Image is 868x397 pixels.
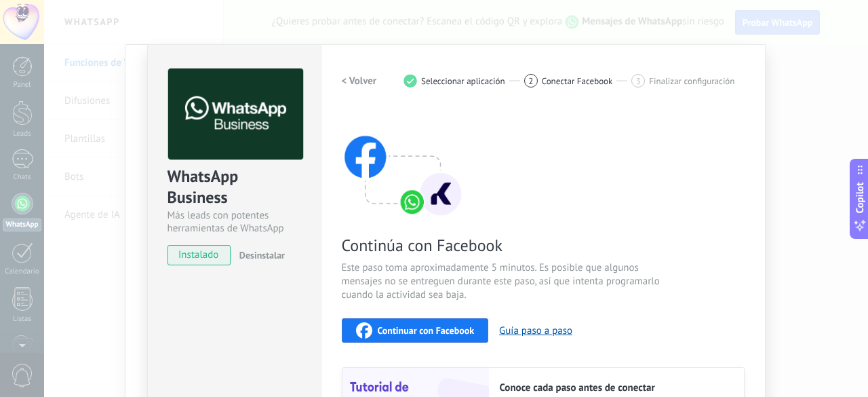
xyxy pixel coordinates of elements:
h2: < Volver [342,75,377,88]
span: Continuar con Facebook [378,326,475,335]
div: [PERSON_NAME]: [DOMAIN_NAME] [35,35,194,46]
img: logo_main.png [168,69,303,160]
span: Copilot [853,182,867,213]
span: Este paso toma aproximadamente 5 minutos. Es posible que algunos mensajes no se entreguen durante... [342,261,665,302]
button: Desinstalar [234,245,285,265]
h2: Conoce cada paso antes de conectar [500,381,730,394]
button: < Volver [342,69,377,93]
div: Dominio [72,80,104,89]
div: v 4.0.25 [38,22,66,33]
span: Finalizar configuración [649,76,734,86]
span: 3 [636,75,641,87]
span: Conectar Facebook [542,76,613,86]
span: Seleccionar aplicación [421,76,505,86]
img: website_grey.svg [22,35,33,46]
img: tab_keywords_by_traffic_grey.svg [149,79,159,90]
span: 2 [528,75,533,87]
div: Más leads con potentes herramientas de WhatsApp [167,209,301,235]
span: Desinstalar [239,249,285,261]
div: WhatsApp Business [167,166,301,209]
img: tab_domain_overview_orange.svg [57,79,68,90]
img: connect with facebook [342,109,464,218]
img: logo_orange.svg [22,22,33,33]
span: Continúa con Facebook [342,235,665,256]
div: Palabras clave [163,80,213,89]
span: instalado [168,245,230,265]
button: Continuar con Facebook [342,318,489,343]
button: Guía paso a paso [499,324,572,337]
